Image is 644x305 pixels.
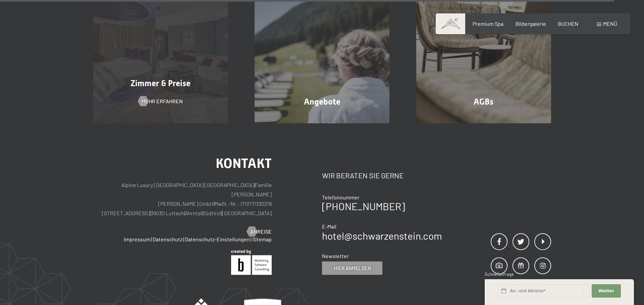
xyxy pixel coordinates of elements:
[598,288,614,294] span: Weiter
[603,20,617,27] span: Menü
[130,78,191,88] span: Zimmer & Preise
[151,236,152,242] span: |
[202,210,203,216] span: |
[124,236,150,242] a: Impressum
[231,250,272,275] img: Brandnamic GmbH | Leading Hospitality Solutions
[150,210,151,216] span: |
[516,20,546,27] a: Bildergalerie
[216,156,272,171] span: Kontakt
[592,284,621,298] button: Weiter
[252,236,272,242] a: Sitemap
[247,228,272,235] a: Anreise
[142,98,183,105] span: Mehr erfahren
[322,253,349,259] span: Newsletter
[304,97,340,107] span: Angebote
[221,210,222,216] span: |
[184,210,185,216] span: |
[334,265,371,272] span: Hier anmelden
[322,200,405,212] a: [PHONE_NUMBER]
[251,236,252,242] span: |
[214,200,214,207] span: |
[183,236,184,242] span: |
[322,171,404,180] span: Wir beraten Sie gerne
[153,236,182,242] a: Datenschutz
[322,223,336,230] span: E-Mail
[322,194,360,200] span: Telefonnummer
[473,20,503,27] a: Premium Spa
[185,236,250,242] a: Datenschutz-Einstellungen
[322,230,442,242] a: hotel@schwarzenstein.com
[474,97,493,107] span: AGBs
[485,271,514,277] span: Schnellanfrage
[254,182,255,188] span: |
[558,20,578,27] a: BUCHEN
[93,180,272,218] p: Alpine Luxury [GEOGRAPHIC_DATA] [GEOGRAPHIC_DATA] Familie [PERSON_NAME] [PERSON_NAME] GmbH MwSt.-...
[250,228,272,235] span: Anreise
